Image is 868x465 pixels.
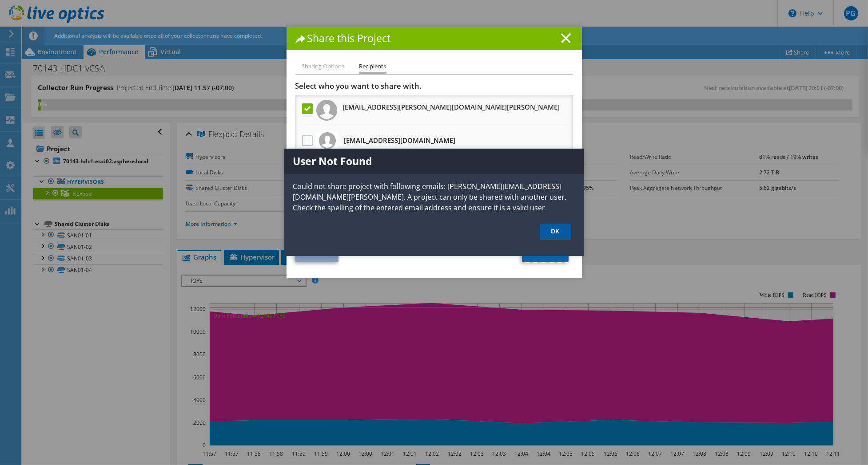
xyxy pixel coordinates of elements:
[295,81,573,91] h3: Select who you want to share with.
[284,149,584,174] h1: User Not Found
[316,100,337,121] img: user.png
[319,132,336,149] img: Logo
[284,181,584,213] p: Could not share project with following emails: [PERSON_NAME][EMAIL_ADDRESS][DOMAIN_NAME][PERSON_N...
[295,33,573,43] h1: Share this Project
[344,133,456,147] h3: [EMAIL_ADDRESS][DOMAIN_NAME]
[343,100,560,114] h3: [EMAIL_ADDRESS][PERSON_NAME][DOMAIN_NAME][PERSON_NAME]
[359,61,386,74] li: Recipients
[540,224,571,240] a: OK
[302,61,345,72] li: Sharing Options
